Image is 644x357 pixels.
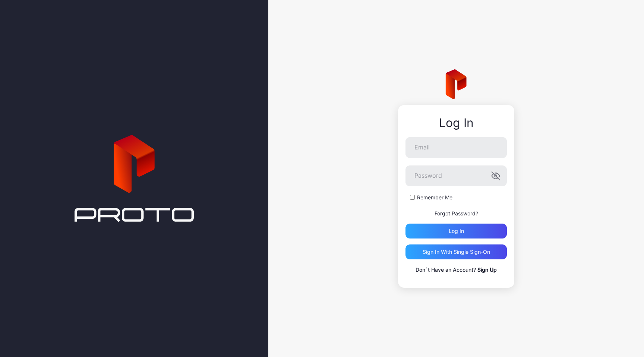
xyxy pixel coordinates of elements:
[477,266,497,273] a: Sign Up
[417,194,452,201] label: Remember Me
[449,228,464,234] div: Log in
[423,249,490,255] div: Sign in With Single Sign-On
[491,171,500,180] button: Password
[405,265,507,274] p: Don`t Have an Account?
[405,244,507,259] button: Sign in With Single Sign-On
[405,165,507,186] input: Password
[405,137,507,158] input: Email
[435,210,478,217] a: Forgot Password?
[405,116,507,130] div: Log In
[405,224,507,238] button: Log in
